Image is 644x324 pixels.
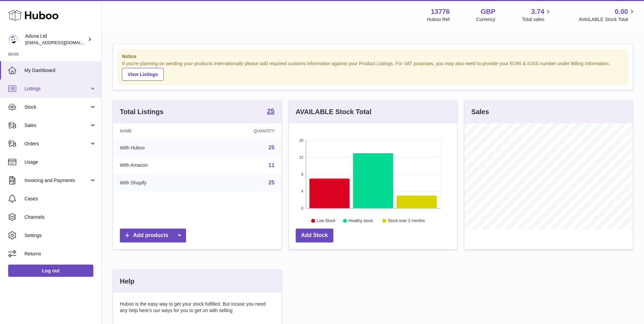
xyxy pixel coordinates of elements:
[8,34,18,44] img: internalAdmin-13776@internal.huboo.com
[476,16,496,23] div: Currency
[24,196,96,202] span: Cases
[122,53,624,60] strong: Notice
[8,265,93,277] a: Log out
[269,180,275,185] a: 25
[522,7,552,23] a: 3.74 Total sales
[296,229,333,242] a: Add Stock
[24,177,89,184] span: Invoicing and Payments
[615,7,628,16] span: 0.00
[267,108,274,114] strong: 25
[431,7,450,16] strong: 13776
[113,157,205,174] td: With Amazon
[122,68,164,81] a: View Listings
[24,251,96,257] span: Returns
[531,7,545,16] span: 3.74
[24,67,96,74] span: My Dashboard
[113,123,205,139] th: Name
[578,7,636,23] a: 0.00 AVAILABLE Stock Total
[113,174,205,192] td: With Shopify
[301,206,303,210] text: 0
[269,162,275,168] a: 11
[122,60,624,81] div: If you're planning on sending your products internationally please add required customs informati...
[25,40,100,45] span: [EMAIL_ADDRESS][DOMAIN_NAME]
[120,301,275,314] p: Huboo is the easy way to get your stock fulfilled. But incase you need any help here's our ways f...
[269,145,275,150] a: 25
[24,141,89,147] span: Orders
[299,138,303,142] text: 16
[24,86,89,92] span: Listings
[301,189,303,193] text: 4
[348,218,373,223] text: Healthy stock
[481,7,495,16] strong: GBP
[299,155,303,159] text: 12
[427,16,450,23] div: Huboo Ref
[317,218,336,223] text: Low Stock
[120,229,186,242] a: Add products
[296,107,371,116] h3: AVAILABLE Stock Total
[120,277,134,286] h3: Help
[301,172,303,176] text: 8
[578,16,636,23] span: AVAILABLE Stock Total
[24,232,96,239] span: Settings
[388,218,425,223] text: Stock over 2 months
[522,16,552,23] span: Total sales
[24,104,89,110] span: Stock
[24,159,96,165] span: Usage
[25,33,86,46] div: Aduna Ltd
[24,214,96,220] span: Channels
[113,139,205,157] td: With Huboo
[205,123,281,139] th: Quantity
[267,108,274,116] a: 25
[24,122,89,129] span: Sales
[120,107,164,116] h3: Total Listings
[471,107,489,116] h3: Sales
